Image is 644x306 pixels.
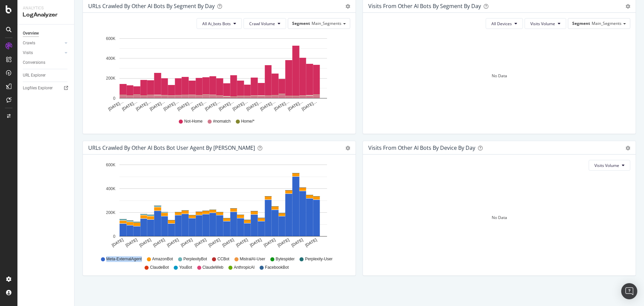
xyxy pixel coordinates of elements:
span: All Ai_bots Bots [202,21,231,27]
button: Crawl Volume [244,18,286,29]
button: Visits Volume [525,18,566,29]
div: Logfiles Explorer [23,85,53,92]
text: 200K [106,210,115,215]
div: gear [345,146,350,150]
text: [DATE] [249,237,263,248]
span: MistralAI-User [240,256,265,262]
span: Meta-ExternalAgent [106,256,142,262]
button: All Devices [486,18,523,29]
text: [DATE] [263,237,276,248]
a: Overview [23,30,69,37]
text: [DATE] [180,237,194,248]
div: Analytics [23,5,69,11]
span: ClaudeWeb [203,265,223,270]
text: 600K [106,163,115,167]
text: [DATE] [194,237,207,248]
svg: A chart. [88,160,348,253]
a: Visits [23,49,63,56]
text: [DATE] [304,237,318,248]
span: Not-Home [184,119,203,124]
text: [DATE] [221,237,235,248]
span: Segment [292,20,310,26]
div: URLs Crawled by Other AI Bots bot User Agent By [PERSON_NAME] [88,144,255,151]
text: 0 [113,234,115,239]
div: Visits From Other AI Bots By Device By Day [368,144,475,151]
span: Crawl Volume [249,21,275,27]
span: Visits Volume [530,21,555,27]
button: All Ai_bots Bots [197,18,242,29]
text: 200K [106,76,115,81]
span: AmazonBot [152,256,173,262]
button: Visits Volume [589,160,630,171]
a: Logfiles Explorer [23,85,69,92]
div: gear [345,4,350,9]
div: LogAnalyzer [23,11,69,19]
text: [DATE] [166,237,179,248]
text: [DATE] [290,237,304,248]
span: CCBot [217,256,229,262]
div: No Data [492,215,507,220]
text: [DATE] [152,237,166,248]
span: All Devices [491,21,512,27]
div: URL Explorer [23,72,46,79]
span: Perplexity-User [305,256,332,262]
a: Conversions [23,59,69,66]
text: [DATE] [139,237,152,248]
text: [DATE] [111,237,124,248]
text: [DATE] [208,237,221,248]
span: Main_Segments [592,20,622,26]
a: URL Explorer [23,72,69,79]
span: #nomatch [213,119,231,124]
span: Home/* [241,119,255,124]
div: Visits from Other AI Bots By Segment By Day [368,3,481,9]
span: ClaudeBot [150,265,169,270]
span: AnthropicAI [234,265,255,270]
span: Main_Segments [312,20,341,26]
span: YouBot [179,265,192,270]
text: 0 [113,96,115,101]
text: 400K [106,186,115,191]
text: [DATE] [277,237,290,248]
svg: A chart. [88,34,348,112]
span: Segment [572,20,590,26]
div: URLs Crawled by Other AI Bots By Segment By Day [88,3,215,9]
text: [DATE] [125,237,138,248]
text: [DATE] [235,237,249,248]
text: 600K [106,36,115,41]
span: Visits Volume [594,163,619,168]
span: FacebookBot [265,265,289,270]
div: Overview [23,30,39,37]
div: gear [626,146,630,150]
span: PerplexityBot [183,256,207,262]
div: Open Intercom Messenger [621,283,637,299]
div: No Data [492,73,507,79]
text: 400K [106,56,115,61]
div: Visits [23,49,33,56]
a: Crawls [23,40,63,47]
div: Crawls [23,40,35,47]
span: Bytespider [276,256,295,262]
div: gear [626,4,630,9]
div: Conversions [23,59,45,66]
